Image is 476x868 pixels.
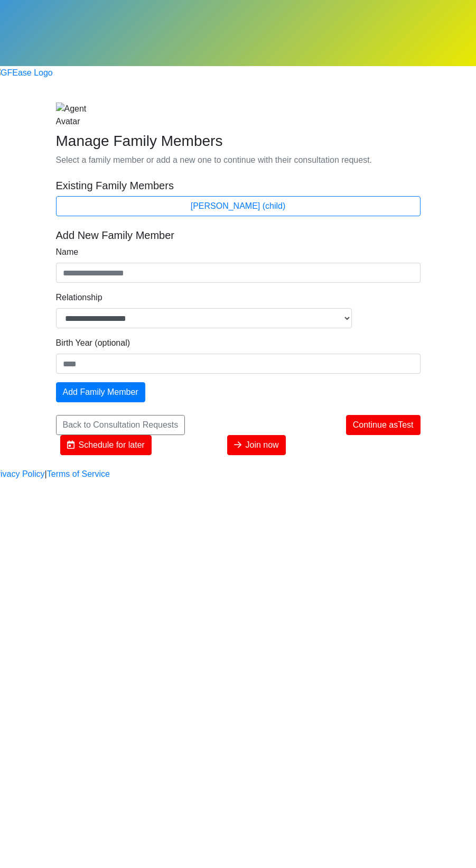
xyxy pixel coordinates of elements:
[56,415,185,435] button: Back to Consultation Requests
[47,468,110,481] a: Terms of Service
[56,103,104,128] img: Agent Avatar
[227,435,286,455] button: Join now
[45,468,47,481] a: |
[56,154,421,167] p: Select a family member or add a new one to continue with their consultation request.
[56,246,79,258] label: Name
[56,132,421,150] h3: Manage Family Members
[56,196,421,216] button: [PERSON_NAME] (child)
[346,415,421,435] button: Continue asTest
[56,229,421,242] h5: Add New Family Member
[56,179,421,192] h5: Existing Family Members
[398,420,413,429] span: Test
[56,382,145,402] button: Add Family Member
[56,337,130,349] label: Birth Year (optional)
[60,435,152,455] button: Schedule for later
[56,291,102,304] label: Relationship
